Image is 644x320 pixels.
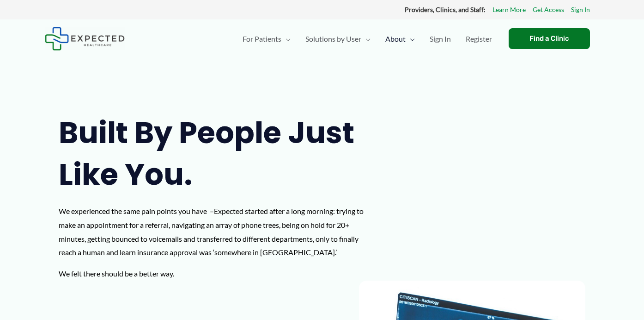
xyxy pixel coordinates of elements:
a: Learn More [492,4,526,16]
a: Register [458,23,499,55]
p: We experienced the same pain points you have – [59,204,375,259]
a: Get Access [533,4,564,16]
a: Solutions by UserMenu Toggle [298,23,378,55]
span: Sign In [430,23,451,55]
span: Solutions by User [305,23,361,55]
span: About [385,23,406,55]
strong: Providers, Clinics, and Staff: [405,6,486,13]
img: Expected Healthcare Logo - side, dark font, small [45,27,125,50]
nav: Primary Site Navigation [235,23,499,55]
span: Menu Toggle [361,23,371,55]
a: Sign In [571,4,590,16]
span: Menu Toggle [406,23,415,55]
a: AboutMenu Toggle [378,23,422,55]
a: Find a Clinic [509,28,590,49]
p: We felt there should be a better way. [59,267,375,281]
span: Register [466,23,492,55]
h1: Built by people just like you. [59,112,375,195]
a: For PatientsMenu Toggle [235,23,298,55]
span: Menu Toggle [281,23,291,55]
a: Sign In [422,23,458,55]
span: For Patients [243,23,281,55]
